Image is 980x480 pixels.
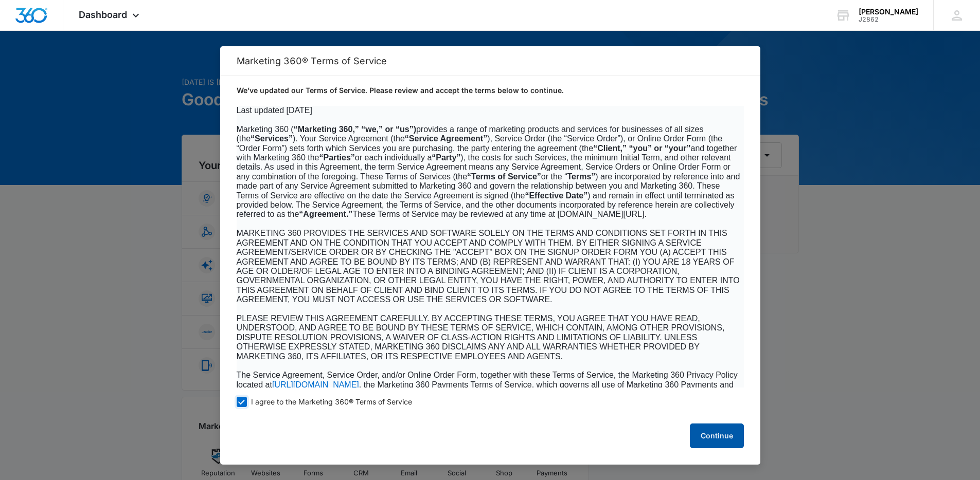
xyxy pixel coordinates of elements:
[237,314,725,361] span: PLEASE REVIEW THIS AGREEMENT CAREFULLY. BY ACCEPTING THESE TERMS, YOU AGREE THAT YOU HAVE READ, U...
[525,191,587,200] b: “Effective Date”
[272,381,359,389] a: [URL][DOMAIN_NAME]
[690,423,744,448] button: Continue
[237,229,740,304] span: MARKETING 360 PROVIDES THE SERVICES AND SOFTWARE SOLELY ON THE TERMS AND CONDITIONS SET FORTH IN ...
[467,172,541,181] b: “Terms of Service”
[319,153,354,162] b: “Parties”
[405,134,487,143] b: “Service Agreement”
[237,380,734,398] span: , the Marketing 360 Payments Terms of Service, which governs all use of Marketing 360 Payments an...
[859,8,918,16] div: account name
[593,144,690,153] b: “Client,” “you” or “your”
[859,16,918,23] div: account id
[237,125,740,219] span: Marketing 360 ( provides a range of marketing products and services for businesses of all sizes (...
[294,125,416,134] b: “Marketing 360,” “we,” or “us”)
[237,371,738,389] span: The Service Agreement, Service Order, and/or Online Order Form, together with these Terms of Serv...
[567,172,596,181] b: Terms”
[251,134,293,143] b: “Services”
[237,56,744,66] h2: Marketing 360® Terms of Service
[237,85,744,96] p: We’ve updated our Terms of Service. Please review and accept the terms below to continue.
[79,9,127,20] span: Dashboard
[432,153,460,162] b: “Party”
[251,397,412,407] span: I agree to the Marketing 360® Terms of Service
[237,106,312,115] span: Last updated [DATE]
[299,210,352,218] b: “Agreement.”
